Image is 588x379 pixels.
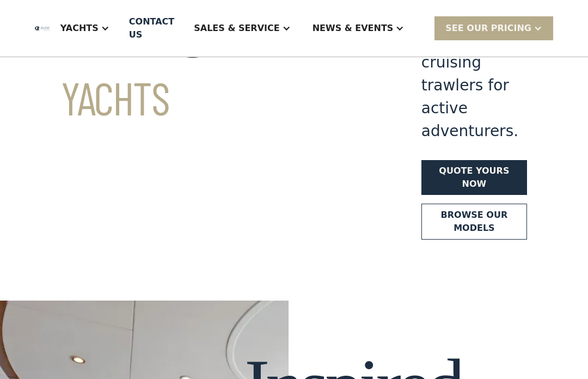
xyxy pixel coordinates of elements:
[302,7,415,50] div: News & EVENTS
[129,15,174,41] div: Contact US
[434,16,553,40] div: SEE Our Pricing
[35,26,50,31] img: logo
[183,7,301,50] div: Sales & Service
[313,22,394,35] div: News & EVENTS
[421,204,527,240] a: Browse our models
[194,22,279,35] div: Sales & Service
[445,22,531,35] div: SEE Our Pricing
[421,160,527,195] a: Quote yours now
[50,7,120,50] div: Yachts
[60,22,99,35] div: Yachts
